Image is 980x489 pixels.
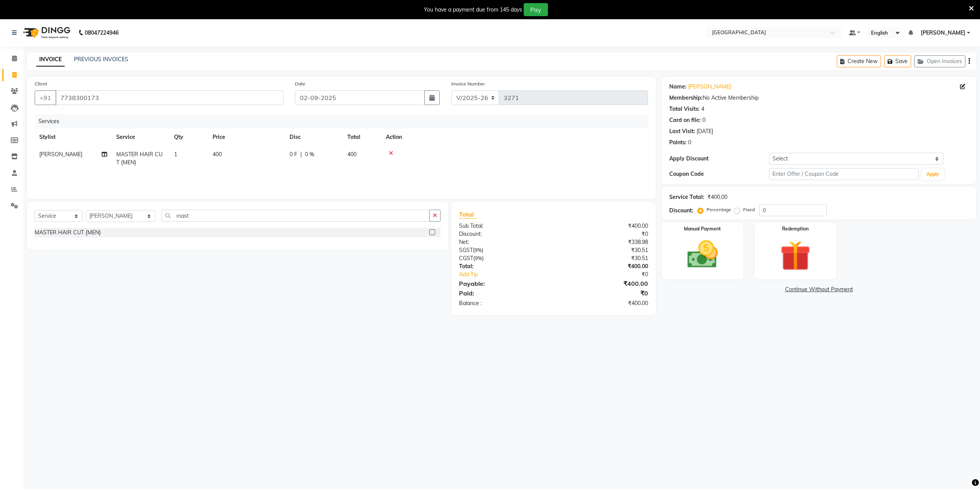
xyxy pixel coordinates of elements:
[343,129,381,146] th: Total
[669,94,703,102] div: Membership:
[669,139,687,147] div: Points:
[453,222,554,230] div: Sub Total:
[85,22,119,43] b: 08047224946
[459,255,473,262] span: CGST
[771,237,820,275] img: _gift.svg
[55,90,283,105] input: Search by Name/Mobile/Email/Code
[453,270,570,279] a: Add Tip
[453,230,554,238] div: Discount:
[453,279,554,288] div: Payable:
[453,246,554,254] div: ( )
[707,206,731,213] label: Percentage
[688,139,691,147] div: 0
[837,55,881,67] button: Create New
[669,207,693,215] div: Discount:
[35,80,47,87] label: Client
[922,169,944,180] button: Apply
[453,238,554,246] div: Net:
[554,230,654,238] div: ₹0
[524,3,548,16] button: Pay
[300,150,302,159] span: |
[20,22,72,43] img: logo
[453,299,554,307] div: Balance :
[116,151,162,166] span: MASTER HAIR CUT {MEN}
[554,289,654,298] div: ₹0
[570,270,654,279] div: ₹0
[35,114,654,129] div: Services
[459,210,477,219] span: Total
[474,247,482,253] span: 9%
[554,238,654,246] div: ₹338.98
[347,151,357,158] span: 400
[669,105,700,113] div: Total Visits:
[554,262,654,270] div: ₹400.00
[35,129,112,146] th: Stylist
[424,6,522,14] div: You have a payment due from 145 days
[669,83,687,91] div: Name:
[669,127,695,135] div: Last Visit:
[453,289,554,298] div: Paid:
[112,129,169,146] th: Service
[769,168,918,180] input: Enter Offer / Coupon Code
[295,80,305,87] label: Date
[669,116,701,124] div: Card on file:
[743,206,755,213] label: Fixed
[554,279,654,288] div: ₹400.00
[285,129,343,146] th: Disc
[161,210,430,222] input: Search or Scan
[669,155,769,163] div: Apply Discount
[453,254,554,262] div: ( )
[782,225,809,232] label: Redemption
[305,150,314,159] span: 0 %
[39,151,82,158] span: [PERSON_NAME]
[701,105,704,113] div: 4
[669,94,968,102] div: No Active Membership
[669,193,704,201] div: Service Total:
[213,151,222,158] span: 400
[74,56,128,63] a: PREVIOUS INVOICES
[35,229,101,237] div: MASTER HAIR CUT {MEN}
[554,246,654,254] div: ₹30.51
[554,222,654,230] div: ₹400.00
[208,129,285,146] th: Price
[921,29,965,37] span: [PERSON_NAME]
[290,150,297,159] span: 0 F
[451,80,485,87] label: Invoice Number
[884,55,911,67] button: Save
[36,53,65,67] a: INVOICE
[702,116,705,124] div: 0
[381,129,648,146] th: Action
[174,151,177,158] span: 1
[475,255,482,261] span: 9%
[678,237,727,272] img: _cash.svg
[707,193,727,201] div: ₹400.00
[684,225,721,232] label: Manual Payment
[914,55,965,67] button: Open Invoices
[697,127,713,135] div: [DATE]
[554,299,654,307] div: ₹400.00
[453,262,554,270] div: Total:
[669,170,769,178] div: Coupon Code
[35,90,56,105] button: +91
[554,254,654,262] div: ₹30.51
[459,247,473,254] span: SGST
[663,285,975,294] a: Continue Without Payment
[169,129,208,146] th: Qty
[688,83,731,91] a: [PERSON_NAME]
